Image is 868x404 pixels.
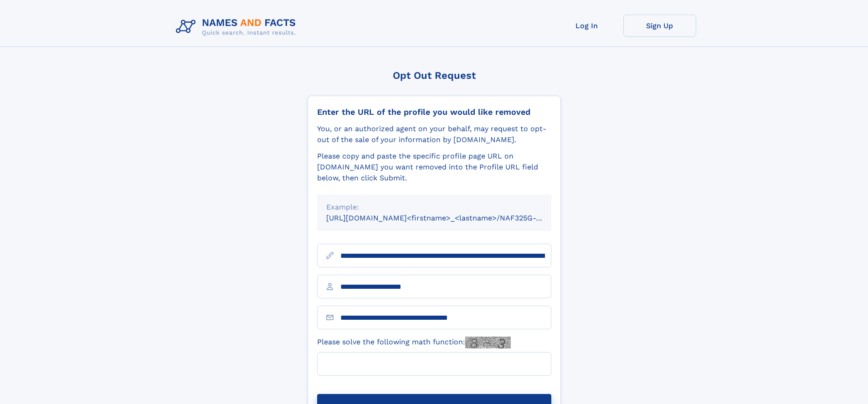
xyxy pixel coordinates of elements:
div: Example: [326,202,542,213]
small: [URL][DOMAIN_NAME]<firstname>_<lastname>/NAF325G-xxxxxxxx [326,214,569,222]
a: Log In [550,15,623,37]
a: Sign Up [623,15,696,37]
div: Enter the URL of the profile you would like removed [317,107,551,117]
div: You, or an authorized agent on your behalf, may request to opt-out of the sale of your informatio... [317,123,551,145]
img: Logo Names and Facts [172,15,303,39]
label: Please solve the following math function: [317,337,511,348]
div: Opt Out Request [308,70,561,81]
div: Please copy and paste the specific profile page URL on [DOMAIN_NAME] you want removed into the Pr... [317,151,551,184]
